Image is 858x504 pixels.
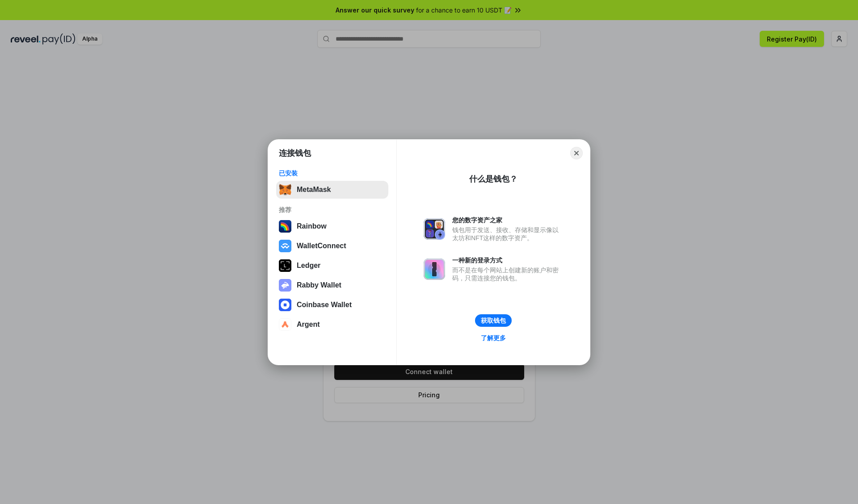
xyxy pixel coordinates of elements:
[297,301,352,309] div: Coinbase Wallet
[279,206,386,214] div: 推荐
[297,242,346,250] div: WalletConnect
[279,169,386,177] div: 已安装
[279,148,311,158] h1: 连接钱包
[276,181,388,199] button: MetaMask
[297,262,320,270] div: Ledger
[452,216,563,224] div: 您的数字资产之家
[279,318,291,331] img: svg+xml,%3Csvg%20width%3D%2228%22%20height%3D%2228%22%20viewBox%3D%220%200%2028%2028%22%20fill%3D...
[297,321,320,329] div: Argent
[452,256,563,264] div: 一种新的登录方式
[424,258,445,280] img: svg+xml,%3Csvg%20xmlns%3D%22http%3A%2F%2Fwww.w3.org%2F2000%2Fsvg%22%20fill%3D%22none%22%20viewBox...
[570,147,583,159] button: Close
[276,257,388,275] button: Ledger
[297,222,327,230] div: Rainbow
[424,218,445,240] img: svg+xml,%3Csvg%20xmlns%3D%22http%3A%2F%2Fwww.w3.org%2F2000%2Fsvg%22%20fill%3D%22none%22%20viewBox...
[276,217,388,235] button: Rainbow
[279,279,291,292] img: svg+xml,%3Csvg%20xmlns%3D%22http%3A%2F%2Fwww.w3.org%2F2000%2Fsvg%22%20fill%3D%22none%22%20viewBox...
[279,240,291,252] img: svg+xml,%3Csvg%20width%3D%2228%22%20height%3D%2228%22%20viewBox%3D%220%200%2028%2028%22%20fill%3D...
[279,220,291,233] img: svg+xml,%3Csvg%20width%3D%22120%22%20height%3D%22120%22%20viewBox%3D%220%200%20120%20120%22%20fil...
[279,183,291,196] img: svg+xml,%3Csvg%20fill%3D%22none%22%20height%3D%2233%22%20viewBox%3D%220%200%2035%2033%22%20width%...
[475,332,511,344] a: 了解更多
[452,226,563,242] div: 钱包用于发送、接收、存储和显示像以太坊和NFT这样的数字资产。
[279,259,291,272] img: svg+xml,%3Csvg%20xmlns%3D%22http%3A%2F%2Fwww.w3.org%2F2000%2Fsvg%22%20width%3D%2228%22%20height%3...
[276,276,388,294] button: Rabby Wallet
[297,281,341,289] div: Rabby Wallet
[276,237,388,255] button: WalletConnect
[475,314,512,327] button: 获取钱包
[276,296,388,314] button: Coinbase Wallet
[452,266,563,282] div: 而不是在每个网站上创建新的账户和密码，只需连接您的钱包。
[469,174,517,184] div: 什么是钱包？
[279,299,291,311] img: svg+xml,%3Csvg%20width%3D%2228%22%20height%3D%2228%22%20viewBox%3D%220%200%2028%2028%22%20fill%3D...
[481,317,506,325] div: 获取钱包
[297,186,331,194] div: MetaMask
[276,316,388,333] button: Argent
[481,334,506,342] div: 了解更多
